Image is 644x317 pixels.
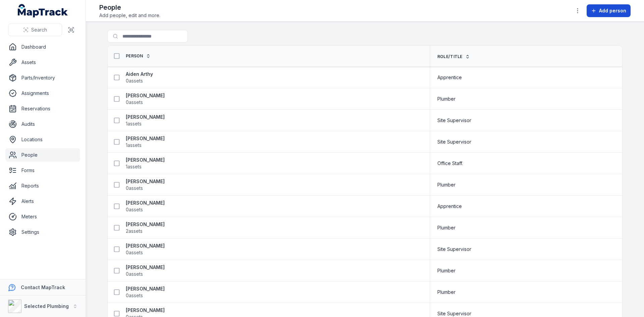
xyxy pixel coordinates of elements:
span: Site Supervisor [437,139,471,145]
span: Site Supervisor [437,310,471,317]
span: Plumber [437,267,455,274]
a: Aiden Arthy0assets [126,71,153,84]
a: People [5,148,80,162]
a: Meters [5,210,80,223]
a: Reports [5,179,80,193]
span: Person [126,53,143,59]
a: Assignments [5,87,80,100]
span: 0 assets [126,206,143,213]
span: 0 assets [126,77,143,84]
a: Parts/Inventory [5,71,80,85]
a: [PERSON_NAME]0assets [126,92,165,106]
a: [PERSON_NAME]0assets [126,200,165,213]
a: [PERSON_NAME]0assets [126,264,165,277]
span: Plumber [437,224,455,231]
span: 0 assets [126,249,143,256]
button: Search [8,23,62,36]
strong: [PERSON_NAME] [126,135,165,142]
strong: Selected Plumbing [24,303,69,309]
strong: [PERSON_NAME] [126,200,165,206]
strong: [PERSON_NAME] [126,307,165,314]
a: Assets [5,56,80,69]
a: Reservations [5,102,80,115]
a: Forms [5,164,80,177]
a: [PERSON_NAME]1assets [126,135,165,149]
span: Apprentice [437,203,462,210]
a: [PERSON_NAME]1assets [126,114,165,127]
a: MapTrack [18,4,68,17]
strong: [PERSON_NAME] [126,264,165,271]
strong: Contact MapTrack [21,284,65,290]
a: Audits [5,117,80,131]
a: Alerts [5,195,80,208]
span: 1 assets [126,163,142,170]
strong: [PERSON_NAME] [126,243,165,249]
a: Role/Title [437,54,470,59]
a: Locations [5,133,80,146]
span: 0 assets [126,292,143,299]
span: Search [31,27,47,33]
span: Site Supervisor [437,117,471,124]
a: Dashboard [5,40,80,54]
span: Role/Title [437,54,463,59]
span: 2 assets [126,228,143,234]
span: Plumber [437,96,455,102]
strong: [PERSON_NAME] [126,114,165,120]
span: 0 assets [126,271,143,277]
strong: [PERSON_NAME] [126,285,165,292]
button: Add person [587,4,631,17]
a: [PERSON_NAME]0assets [126,285,165,299]
span: 1 assets [126,142,142,149]
span: Plumber [437,289,455,296]
span: 1 assets [126,120,142,127]
span: Site Supervisor [437,246,471,253]
span: Plumber [437,181,455,188]
span: Add person [599,7,626,14]
a: [PERSON_NAME]2assets [126,221,165,234]
span: Add people, edit and more. [99,12,160,19]
span: 0 assets [126,99,143,106]
strong: [PERSON_NAME] [126,157,165,163]
a: Person [126,53,151,59]
a: [PERSON_NAME]1assets [126,157,165,170]
strong: Aiden Arthy [126,71,153,77]
a: [PERSON_NAME]0assets [126,178,165,192]
span: Apprentice [437,74,462,81]
strong: [PERSON_NAME] [126,221,165,228]
strong: [PERSON_NAME] [126,92,165,99]
a: [PERSON_NAME]0assets [126,243,165,256]
strong: [PERSON_NAME] [126,178,165,185]
h2: People [99,3,160,12]
span: Office Staff. [437,160,463,167]
span: 0 assets [126,185,143,192]
a: Settings [5,225,80,239]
